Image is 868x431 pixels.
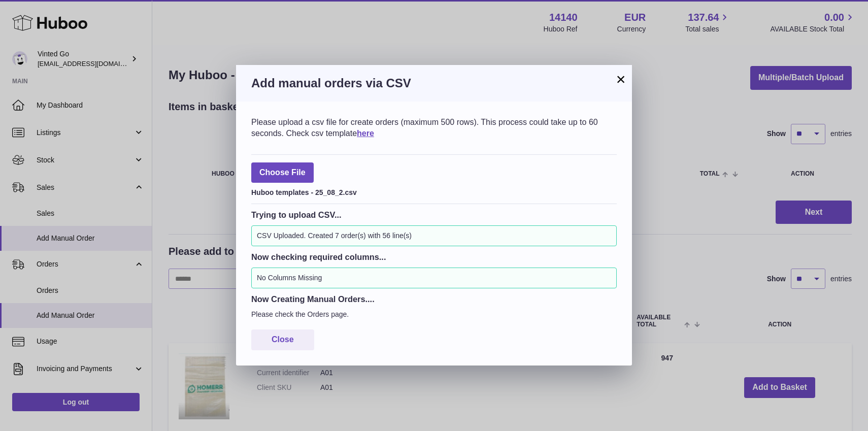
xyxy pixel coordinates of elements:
div: CSV Uploaded. Created 7 order(s) with 56 line(s) [251,225,617,246]
div: No Columns Missing [251,268,617,288]
div: Please upload a csv file for create orders (maximum 500 rows). This process could take up to 60 s... [251,117,617,139]
p: Please check the Orders page. [251,310,617,319]
span: Close [272,335,294,344]
a: here [357,129,374,138]
h3: Now checking required columns... [251,251,617,262]
button: × [615,73,627,85]
h3: Add manual orders via CSV [251,75,617,91]
h3: Now Creating Manual Orders.... [251,293,617,305]
div: Huboo templates - 25_08_2.csv [251,185,617,197]
h3: Trying to upload CSV... [251,209,617,220]
button: Close [251,329,314,350]
span: Choose File [251,162,314,183]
